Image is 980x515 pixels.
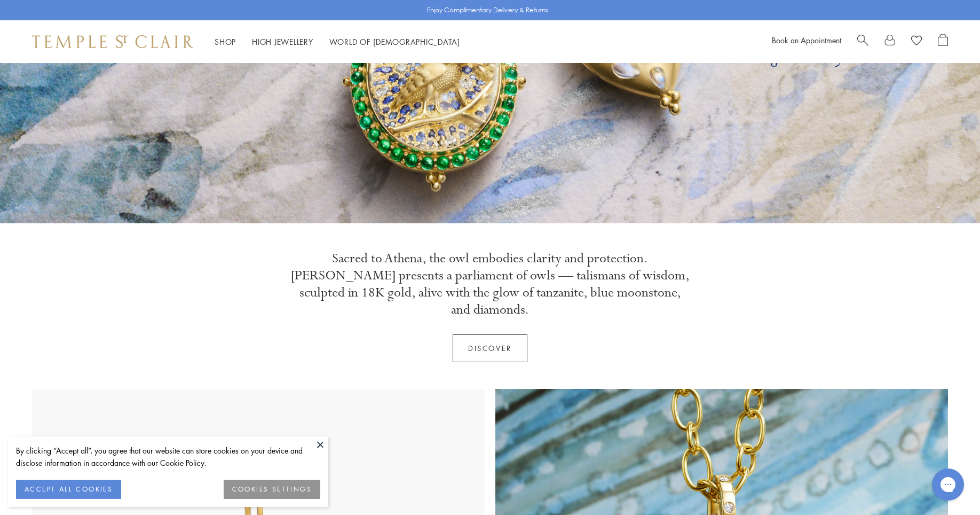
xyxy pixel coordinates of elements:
button: COOKIES SETTINGS [224,480,320,499]
nav: Main navigation [215,35,460,49]
p: Enjoy Complimentary Delivery & Returns [427,5,548,15]
a: World of [DEMOGRAPHIC_DATA]World of [DEMOGRAPHIC_DATA] [329,36,460,47]
a: High JewelleryHigh Jewellery [252,36,313,47]
div: By clicking “Accept all”, you agree that our website can store cookies on your device and disclos... [16,444,320,469]
a: Open Shopping Bag [938,34,948,50]
img: Temple St. Clair [32,35,193,48]
a: Book an Appointment [772,35,841,45]
p: Sacred to Athena, the owl embodies clarity and protection. [PERSON_NAME] presents a parliament of... [290,250,690,318]
button: ACCEPT ALL COOKIES [16,480,121,499]
a: View Wishlist [911,34,922,50]
a: Discover [453,334,527,362]
iframe: Gorgias live chat messenger [927,465,969,504]
a: Search [857,34,868,50]
a: ShopShop [215,36,236,47]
